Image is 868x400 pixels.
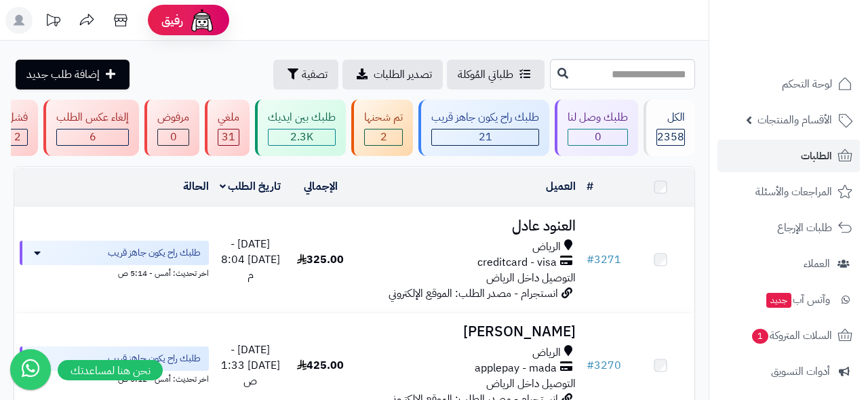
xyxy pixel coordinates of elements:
span: 2 [380,129,387,145]
span: 6 [90,129,96,145]
a: الطلبات [717,140,860,172]
h3: العنود عادل [360,218,576,234]
img: logo-2.png [776,37,855,65]
a: طلباتي المُوكلة [447,60,545,89]
span: أدوات التسويق [771,362,830,381]
a: ملغي 31 [202,100,252,156]
a: تصدير الطلبات [342,60,443,89]
a: الحالة [183,178,209,195]
span: العملاء [804,254,830,273]
a: تم شحنها 2 [349,100,416,156]
div: إلغاء عكس الطلب [56,110,129,125]
a: طلبك بين ايديك 2.3K [252,100,349,156]
span: 31 [222,129,235,145]
a: المراجعات والأسئلة [717,176,860,208]
span: إضافة طلب جديد [26,66,100,83]
a: العميل [546,178,576,195]
div: طلبك بين ايديك [268,110,336,125]
a: طلبك وصل لنا 0 [552,100,641,156]
span: الأقسام والمنتجات [757,111,832,129]
a: العملاء [717,247,860,280]
div: 21 [432,129,538,145]
div: 2 [7,129,27,145]
div: 2 [365,129,402,145]
span: تصدير الطلبات [374,66,432,83]
a: الكل2358 [641,100,698,156]
span: 425.00 [297,357,344,374]
span: 2358 [657,129,684,145]
span: طلبات الإرجاع [777,218,832,237]
span: # [587,357,594,374]
div: 2282 [269,129,335,145]
div: ملغي [218,110,239,125]
div: 31 [218,129,239,145]
div: تم شحنها [364,110,403,125]
div: 6 [57,129,128,145]
span: الرياض [532,345,561,361]
img: ai-face.png [189,7,216,34]
div: مرفوض [157,110,189,125]
div: طلبك راح يكون جاهز قريب [431,110,539,125]
span: 21 [479,129,492,145]
span: رفيق [161,12,183,28]
a: إضافة طلب جديد [16,60,130,89]
span: applepay - mada [475,361,557,376]
span: الرياض [532,239,561,255]
a: #3271 [587,252,621,268]
span: 1 [752,329,768,344]
span: [DATE] - [DATE] 1:33 ص [221,342,280,389]
div: 0 [158,129,189,145]
span: طلبك راح يكون جاهز قريب [108,246,201,260]
a: طلبك راح يكون جاهز قريب 21 [416,100,552,156]
div: اخر تحديث: أمس - 5:14 ص [20,265,209,279]
a: السلات المتروكة1 [717,319,860,352]
h3: [PERSON_NAME] [360,324,576,340]
span: انستجرام - مصدر الطلب: الموقع الإلكتروني [389,285,558,302]
span: لوحة التحكم [782,75,832,94]
span: # [587,252,594,268]
div: 0 [568,129,627,145]
span: [DATE] - [DATE] 8:04 م [221,236,280,283]
span: طلبك راح يكون جاهز قريب [108,352,201,365]
span: التوصيل داخل الرياض [486,376,576,392]
a: # [587,178,593,195]
span: creditcard - visa [477,255,557,271]
span: التوصيل داخل الرياض [486,270,576,286]
button: تصفية [273,60,338,89]
span: جديد [766,293,791,308]
a: #3270 [587,357,621,374]
span: السلات المتروكة [751,326,832,345]
span: 2.3K [290,129,313,145]
a: أدوات التسويق [717,355,860,388]
a: لوحة التحكم [717,68,860,100]
a: طلبات الإرجاع [717,212,860,244]
span: طلباتي المُوكلة [458,66,513,83]
div: الكل [656,110,685,125]
a: الإجمالي [304,178,338,195]
span: وآتس آب [765,290,830,309]
span: 2 [14,129,21,145]
a: تاريخ الطلب [220,178,281,195]
div: طلبك وصل لنا [568,110,628,125]
span: المراجعات والأسئلة [755,182,832,201]
a: وآتس آبجديد [717,283,860,316]
span: 0 [170,129,177,145]
span: الطلبات [801,146,832,165]
a: تحديثات المنصة [36,7,70,37]
span: 0 [595,129,601,145]
a: مرفوض 0 [142,100,202,156]
span: 325.00 [297,252,344,268]
span: تصفية [302,66,328,83]
a: إلغاء عكس الطلب 6 [41,100,142,156]
div: فشل [7,110,28,125]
